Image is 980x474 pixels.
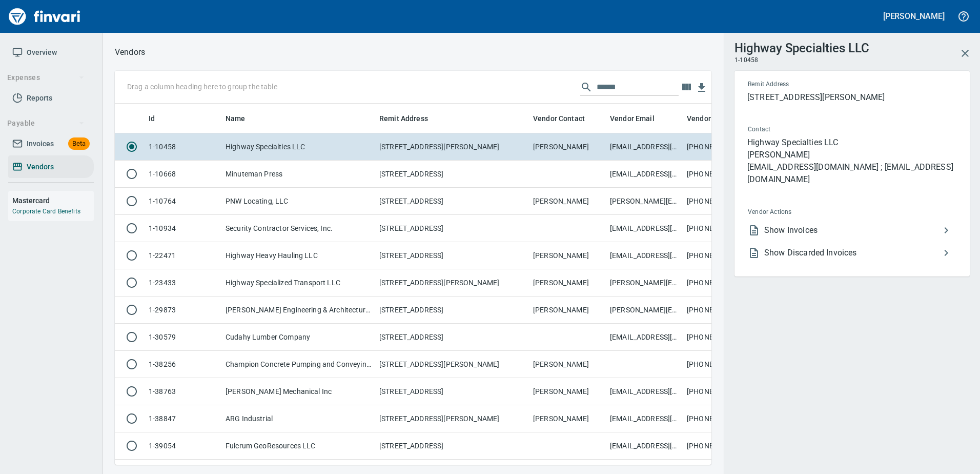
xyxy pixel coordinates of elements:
td: 1-10934 [145,215,221,242]
span: Id [149,112,168,125]
span: Vendor Phone [687,112,734,125]
span: Invoices [27,137,54,150]
span: Id [149,112,155,125]
td: [EMAIL_ADDRESS][DOMAIN_NAME] [606,432,683,460]
td: [STREET_ADDRESS] [375,297,529,324]
td: [PERSON_NAME] Engineering & Architecture, PC [221,297,375,324]
td: [STREET_ADDRESS][PERSON_NAME] [375,351,529,378]
span: Vendor Email [610,112,668,125]
td: [STREET_ADDRESS][PERSON_NAME] [375,405,529,432]
td: [PERSON_NAME] [529,269,606,297]
td: 1-38847 [145,405,221,432]
span: Reports [27,92,52,105]
td: [PHONE_NUMBER] [683,378,760,405]
td: [PERSON_NAME] [529,297,606,324]
p: [PERSON_NAME] [747,149,956,161]
p: Drag a column heading here to group the table [127,82,277,92]
td: [PHONE_NUMBER] [683,405,760,432]
td: [STREET_ADDRESS][PERSON_NAME] [375,133,529,161]
h6: Mastercard [12,195,94,206]
td: [STREET_ADDRESS] [375,432,529,460]
td: [PERSON_NAME] [529,242,606,269]
span: Vendor Phone [687,112,747,125]
td: [STREET_ADDRESS] [375,215,529,242]
td: [EMAIL_ADDRESS][DOMAIN_NAME] [606,215,683,242]
td: [STREET_ADDRESS] [375,242,529,269]
button: Close Vendor [953,41,977,66]
a: Vendors [8,155,94,179]
td: 1-10764 [145,188,221,215]
h3: Highway Specialties LLC [734,38,869,55]
td: Highway Heavy Hauling LLC [221,242,375,269]
span: Vendor Contact [533,112,585,125]
button: Choose columns to display [679,80,694,95]
td: [PHONE_NUMBER] [683,324,760,351]
p: [EMAIL_ADDRESS][DOMAIN_NAME] ; [EMAIL_ADDRESS][DOMAIN_NAME] [747,161,956,186]
span: Name [226,112,246,125]
td: [PERSON_NAME][EMAIL_ADDRESS][DOMAIN_NAME] [606,188,683,215]
td: [STREET_ADDRESS][PERSON_NAME] [375,269,529,297]
td: Cudahy Lumber Company [221,324,375,351]
a: Overview [8,41,94,64]
td: [STREET_ADDRESS] [375,324,529,351]
td: [PERSON_NAME][EMAIL_ADDRESS][DOMAIN_NAME] [606,269,683,297]
td: [PHONE_NUMBER] [683,161,760,188]
span: Remit Address [379,112,428,125]
td: Minuteman Press [221,161,375,188]
td: [PERSON_NAME] [529,188,606,215]
button: [PERSON_NAME] [881,8,947,24]
nav: breadcrumb [115,46,145,58]
td: [PHONE_NUMBER] [683,215,760,242]
span: Show Invoices [764,224,940,236]
td: 1-23433 [145,269,221,297]
img: Finvari [6,4,83,29]
td: 1-38256 [145,351,221,378]
td: Highway Specialized Transport LLC [221,269,375,297]
td: [EMAIL_ADDRESS][DOMAIN_NAME] [606,405,683,432]
a: InvoicesBeta [8,132,94,155]
td: [PHONE_NUMBER] [683,269,760,297]
td: [PHONE_NUMBER] [683,188,760,215]
td: 1-29873 [145,297,221,324]
td: 1-10458 [145,133,221,161]
td: Highway Specialties LLC [221,133,375,161]
td: [PHONE_NUMBER] [683,351,760,378]
td: [PERSON_NAME] [529,133,606,161]
td: [PERSON_NAME] Mechanical Inc [221,378,375,405]
span: Vendors [27,161,54,173]
p: [STREET_ADDRESS][PERSON_NAME] [747,91,956,104]
span: Expenses [7,71,85,84]
span: Overview [27,46,57,59]
a: Corporate Card Benefits [12,208,80,215]
span: 1-10458 [734,55,758,66]
td: [PERSON_NAME] [529,378,606,405]
p: Highway Specialties LLC [747,136,956,149]
td: [PERSON_NAME] [529,405,606,432]
td: 1-30579 [145,324,221,351]
td: [PERSON_NAME] [529,351,606,378]
button: Expenses [3,68,89,87]
span: Show Discarded Invoices [764,247,940,259]
span: Vendor Email [610,112,655,125]
td: Fulcrum GeoResources LLC [221,432,375,460]
p: Vendors [115,46,145,58]
td: [EMAIL_ADDRESS][DOMAIN_NAME] ; [EMAIL_ADDRESS][DOMAIN_NAME] [606,133,683,161]
td: 1-22471 [145,242,221,269]
td: [EMAIL_ADDRESS][DOMAIN_NAME] [606,378,683,405]
td: PNW Locating, LLC [221,188,375,215]
td: [EMAIL_ADDRESS][DOMAIN_NAME] [606,161,683,188]
span: Contact [748,125,863,135]
td: [EMAIL_ADDRESS][DOMAIN_NAME] [606,324,683,351]
td: [PHONE_NUMBER] [683,133,760,161]
span: Vendor Actions [748,207,873,218]
span: Remit Address [379,112,441,125]
span: Remit Address [748,80,872,90]
span: Payable [7,117,85,130]
td: 1-38763 [145,378,221,405]
td: [STREET_ADDRESS] [375,188,529,215]
td: [PERSON_NAME][EMAIL_ADDRESS][PERSON_NAME][DOMAIN_NAME] [606,297,683,324]
button: Download Table [694,80,709,95]
td: [STREET_ADDRESS] [375,378,529,405]
td: [PHONE_NUMBER] [683,297,760,324]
